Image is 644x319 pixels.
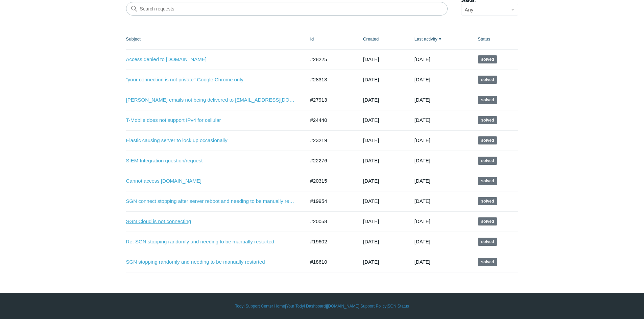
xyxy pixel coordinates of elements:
a: Created [363,36,379,42]
time: 09/27/2025, 19:01 [414,56,430,62]
a: [DOMAIN_NAME] [327,303,359,309]
td: #28225 [304,49,357,70]
span: This request has been solved [478,55,497,63]
time: 09/04/2025, 10:29 [414,97,430,103]
a: Access denied to [DOMAIN_NAME] [126,56,295,63]
a: Todyl Support Center Home [235,303,285,309]
td: #20315 [304,171,357,191]
td: #27913 [304,90,357,110]
span: This request has been solved [478,217,497,225]
time: 10/01/2024, 18:02 [414,218,430,224]
span: This request has been solved [478,76,497,84]
time: 04/24/2025, 10:26 [363,117,379,123]
time: 09/18/2025, 14:19 [363,56,379,62]
a: Elastic causing server to lock up occasionally [126,137,295,144]
a: SGN Status [388,303,409,309]
time: 09/22/2025, 14:21 [363,77,379,82]
span: This request has been solved [478,157,497,165]
a: SGN connect stopping after server reboot and needing to be manually restarted [126,197,295,205]
div: | | | | [126,303,518,309]
time: 09/03/2025, 21:15 [363,97,379,103]
span: This request has been solved [478,136,497,144]
a: Support Policy [360,303,386,309]
a: Cannot access [DOMAIN_NAME] [126,177,295,185]
span: This request has been solved [478,238,497,246]
time: 08/19/2024, 11:16 [363,239,379,244]
input: Search requests [126,2,448,16]
time: 04/02/2025, 19:02 [414,137,430,143]
a: T-Mobile does not support IPv4 for cellular [126,116,295,124]
th: Id [304,29,357,49]
time: 05/22/2025, 17:02 [414,117,430,123]
time: 02/25/2025, 17:45 [363,137,379,143]
span: This request has been solved [478,177,497,185]
a: SIEM Integration question/request [126,157,295,165]
a: Re: SGN stopping randomly and needing to be manually restarted [126,238,295,246]
a: SGN Cloud is not connecting [126,218,295,225]
td: #20058 [304,211,357,232]
span: This request has been solved [478,258,497,266]
time: 09/23/2025, 16:00 [414,77,430,82]
a: "your connection is not private" Google Chrome only [126,76,295,84]
time: 09/24/2024, 10:56 [363,178,379,184]
time: 09/16/2024, 13:03 [414,239,430,244]
time: 01/08/2025, 16:36 [363,158,379,163]
td: #28313 [304,70,357,90]
a: SGN stopping randomly and needing to be manually restarted [126,258,295,266]
span: This request has been solved [478,197,497,205]
td: #24440 [304,110,357,130]
td: #19954 [304,191,357,211]
span: This request has been solved [478,116,497,124]
a: Last activity▼ [414,36,437,42]
time: 06/28/2024, 14:51 [363,259,379,265]
time: 09/05/2024, 09:25 [363,198,379,204]
time: 10/16/2024, 10:03 [414,178,430,184]
time: 07/29/2024, 13:03 [414,259,430,265]
a: Your Todyl Dashboard [286,303,326,309]
td: #23219 [304,130,357,151]
th: Status [471,29,518,49]
td: #19602 [304,232,357,252]
time: 01/28/2025, 17:03 [414,158,430,163]
a: [PERSON_NAME] emails not being delivered to [EMAIL_ADDRESS][DOMAIN_NAME] [126,96,295,104]
td: #18610 [304,252,357,272]
span: ▼ [438,36,442,42]
span: This request has been solved [478,96,497,104]
td: #22276 [304,151,357,171]
time: 09/10/2024, 17:28 [363,218,379,224]
time: 10/03/2024, 15:03 [414,198,430,204]
th: Subject [126,29,304,49]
